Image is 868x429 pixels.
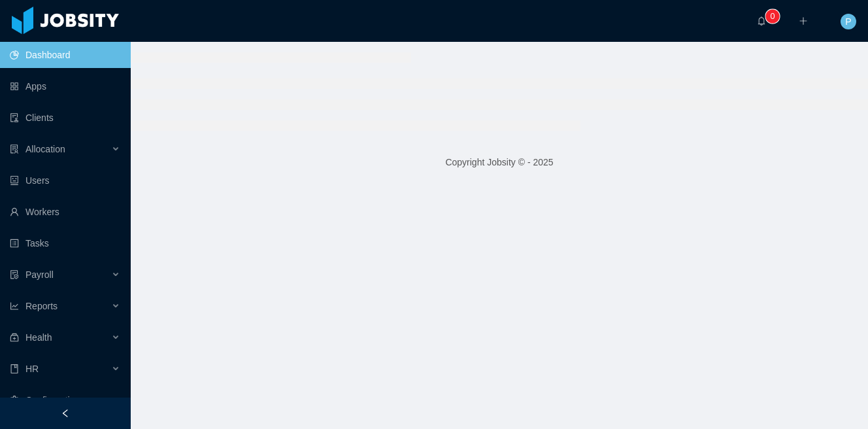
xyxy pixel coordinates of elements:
[25,301,58,311] span: Reports
[10,167,120,194] a: icon: robotUsers
[10,301,19,311] i: icon: line-chart
[845,14,851,29] span: P
[10,364,19,373] i: icon: book
[25,395,80,405] span: Configuration
[799,16,808,26] i: icon: plus
[10,230,120,256] a: icon: profileTasks
[10,333,19,342] i: icon: medicine-box
[10,42,120,68] a: icon: pie-chartDashboard
[10,270,19,279] i: icon: file-protect
[25,144,65,154] span: Allocation
[131,140,868,185] footer: Copyright Jobsity © - 2025
[766,10,779,23] sup: 0
[10,73,120,99] a: icon: appstoreApps
[10,145,19,154] i: icon: solution
[757,16,766,26] i: icon: bell
[10,396,19,405] i: icon: setting
[25,364,39,374] span: HR
[10,105,120,131] a: icon: auditClients
[10,199,120,225] a: icon: userWorkers
[25,269,54,280] span: Payroll
[25,332,52,343] span: Health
